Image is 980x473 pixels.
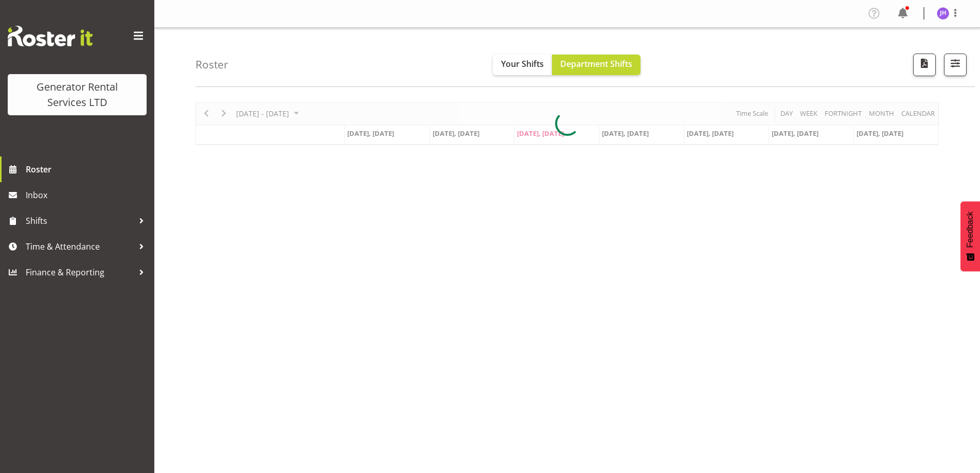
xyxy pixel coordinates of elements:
[26,162,149,177] span: Roster
[552,55,640,75] button: Department Shifts
[18,79,136,110] div: Generator Rental Services LTD
[8,26,93,46] img: Rosterit website logo
[493,55,552,75] button: Your Shifts
[937,7,949,20] img: james-hilhorst5206.jpg
[26,239,134,254] span: Time & Attendance
[560,58,632,69] span: Department Shifts
[26,187,149,203] span: Inbox
[966,212,975,248] span: Feedback
[26,213,134,229] span: Shifts
[501,58,544,69] span: Your Shifts
[26,265,134,280] span: Finance & Reporting
[944,54,967,76] button: Filter Shifts
[195,59,228,71] h4: Roster
[960,201,980,271] button: Feedback - Show survey
[913,54,936,76] button: Download a PDF of the roster according to the set date range.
